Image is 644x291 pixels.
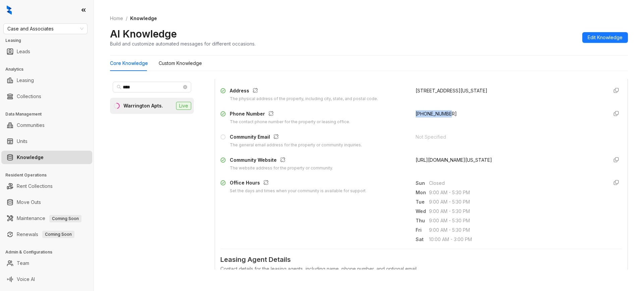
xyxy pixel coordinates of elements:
a: Rent Collections [17,179,53,193]
span: 9:00 AM - 5:30 PM [429,217,603,224]
li: Renewals [1,228,92,241]
span: Coming Soon [49,215,82,222]
button: Edit Knowledge [582,32,628,43]
div: Address [230,87,378,96]
div: Community Email [230,133,362,142]
a: Collections [17,90,41,103]
div: Warrington Apts. [123,102,163,110]
span: search [117,85,121,89]
div: Custom Knowledge [159,60,202,67]
li: Communities [1,119,92,132]
div: The general email address for the property or community inquiries. [230,142,362,148]
li: Maintenance [1,212,92,225]
a: Team [17,257,29,270]
span: [PHONE_NUMBER] [416,111,457,117]
span: Closed [429,179,603,187]
a: Communities [17,119,45,132]
div: Contact details for the leasing agents, including name, phone number, and optional email. [220,265,622,273]
div: Build and customize automated messages for different occasions. [110,40,256,47]
span: Thu [416,217,429,224]
h3: Resident Operations [5,172,94,178]
span: Tue [416,198,429,206]
div: Set the days and times when your community is available for support [230,188,366,194]
a: RenewalsComing Soon [17,228,74,241]
a: Knowledge [17,151,44,164]
li: Leasing [1,74,92,87]
li: Collections [1,90,92,103]
a: Voice AI [17,273,35,286]
span: 9:00 AM - 5:30 PM [429,189,603,196]
span: [URL][DOMAIN_NAME][US_STATE] [416,157,492,163]
div: The website address for the property or community. [230,165,333,171]
li: Team [1,257,92,270]
span: close-circle [183,85,187,89]
span: Edit Knowledge [588,34,623,41]
img: logo [7,5,12,15]
div: [STREET_ADDRESS][US_STATE] [416,87,603,94]
span: 9:00 AM - 5:30 PM [429,198,603,206]
span: 9:00 AM - 5:30 PM [429,226,603,234]
div: Community Website [230,156,333,165]
a: Home [109,15,124,22]
li: / [126,15,127,22]
span: Wed [416,208,429,215]
span: Sat [416,236,429,243]
li: Units [1,135,92,148]
h3: Data Management [5,111,94,117]
span: Coming Soon [42,231,74,238]
li: Knowledge [1,151,92,164]
a: Units [17,135,28,148]
span: Case and Associates [7,24,84,34]
h3: Leasing [5,38,94,44]
div: Core Knowledge [110,60,148,67]
div: The contact phone number for the property or leasing office. [230,119,350,125]
span: Leasing Agent Details [220,254,622,265]
span: Knowledge [130,15,157,21]
a: Leads [17,45,30,58]
div: The physical address of the property, including city, state, and postal code. [230,96,378,102]
span: Sun [416,179,429,187]
li: Rent Collections [1,179,92,193]
span: 10:00 AM - 3:00 PM [429,236,603,243]
a: Move Outs [17,196,41,209]
h3: Analytics [5,66,94,72]
span: Live [176,102,191,110]
span: Mon [416,189,429,196]
div: Phone Number [230,110,350,119]
li: Leads [1,45,92,58]
div: Not Specified [416,133,603,141]
li: Voice AI [1,273,92,286]
li: Move Outs [1,196,92,209]
div: Office Hours [230,179,366,188]
span: 9:00 AM - 5:30 PM [429,208,603,215]
a: Leasing [17,74,34,87]
h2: AI Knowledge [110,27,177,40]
span: Fri [416,226,429,234]
h3: Admin & Configurations [5,249,94,255]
